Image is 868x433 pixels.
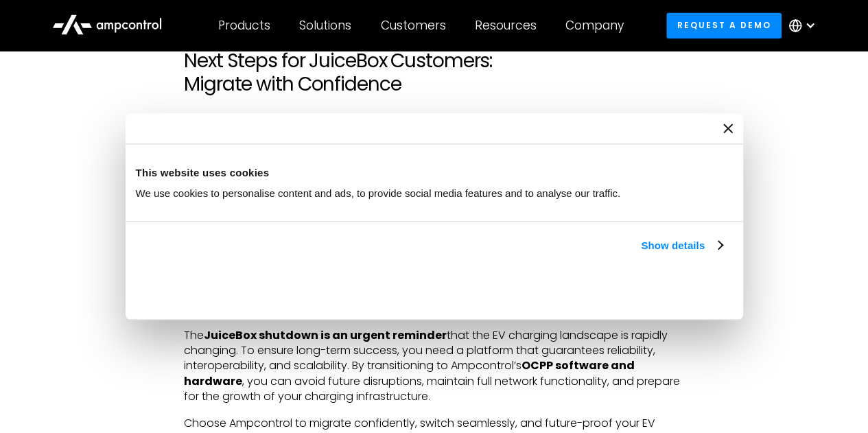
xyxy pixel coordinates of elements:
button: Close banner [723,124,733,133]
div: Solutions [299,18,351,33]
div: Resources [475,18,537,33]
button: Okay [530,269,727,309]
span: We use cookies to personalise content and ads, to provide social media features and to analyse ou... [136,187,621,199]
strong: JuiceBox shutdown is an urgent reminder [204,327,447,342]
div: Customers [381,18,446,33]
div: Products [218,18,270,33]
a: Show details [641,237,722,254]
a: Request a demo [666,12,782,38]
div: Company [565,18,624,33]
strong: OCPP software and hardware [184,357,635,388]
p: The that the EV charging landscape is rapidly changing. To ensure long-term success, you need a p... [184,327,684,404]
h2: Next Steps for JuiceBox Customers: Migrate with Confidence [184,49,684,95]
div: This website uses cookies [136,165,733,181]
